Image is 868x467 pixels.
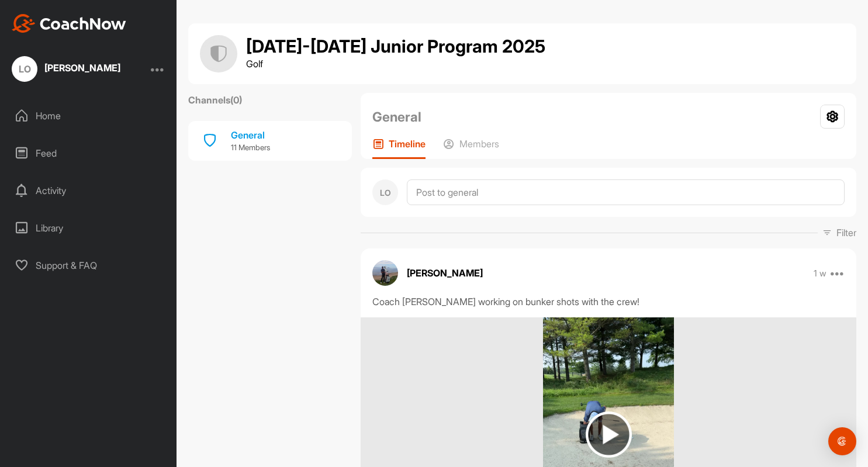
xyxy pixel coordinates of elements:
div: Coach [PERSON_NAME] working on bunker shots with the crew! [372,295,845,309]
h2: General [372,107,421,127]
div: [PERSON_NAME] [44,63,120,72]
p: Members [459,138,499,150]
img: avatar [372,260,398,286]
p: Golf [246,57,545,71]
img: group [200,35,237,72]
div: Open Intercom Messenger [828,427,856,455]
div: Support & FAQ [6,251,171,280]
div: General [231,128,270,142]
p: [PERSON_NAME] [407,266,483,280]
label: Channels ( 0 ) [188,93,242,107]
div: Library [6,213,171,243]
div: Home [6,101,171,130]
div: LO [372,179,398,205]
div: LO [12,56,37,82]
p: Timeline [389,138,426,150]
img: play [586,411,632,458]
div: Activity [6,176,171,205]
div: Feed [6,139,171,168]
img: CoachNow [12,14,126,33]
p: 11 Members [231,142,270,154]
p: 1 w [814,268,826,279]
h1: [DATE]-[DATE] Junior Program 2025 [246,37,545,57]
p: Filter [836,226,856,240]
